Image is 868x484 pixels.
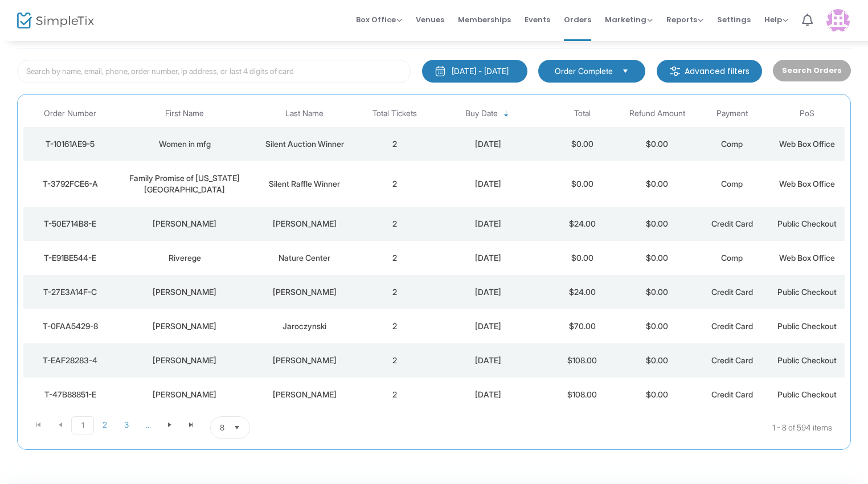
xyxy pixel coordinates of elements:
[452,65,509,77] div: [DATE] - [DATE]
[711,287,753,297] span: Credit Card
[255,138,354,150] div: Silent Auction Winner
[229,417,245,438] button: Select
[435,218,542,229] div: 8/20/2025
[357,343,432,378] td: 2
[120,389,249,400] div: Corinne
[779,179,835,188] span: Web Box Office
[544,161,620,207] td: $0.00
[94,416,116,433] span: Page 2
[544,275,620,309] td: $24.00
[17,60,411,83] input: Search by name, email, phone, order number, ip address, or last 4 digits of card
[120,173,249,195] div: Family Promise of Washington County
[159,416,181,433] span: Go to the next page
[255,389,354,400] div: Norman
[620,378,695,412] td: $0.00
[657,60,762,83] m-button: Advanced filters
[525,5,550,34] span: Events
[137,416,159,433] span: Page 4
[544,378,620,412] td: $108.00
[26,252,114,264] div: T-E91BE544-E
[620,309,695,343] td: $0.00
[777,355,837,365] span: Public Checkout
[26,178,114,190] div: T-3792FCE6-A
[357,378,432,412] td: 2
[220,422,224,433] span: 8
[544,100,620,127] th: Total
[716,109,748,118] span: Payment
[777,287,837,297] span: Public Checkout
[777,219,837,228] span: Public Checkout
[23,100,845,412] div: Data table
[187,420,196,429] span: Go to the last page
[717,5,751,34] span: Settings
[544,207,620,241] td: $24.00
[721,139,743,149] span: Comp
[255,321,354,332] div: Jaroczynski
[435,252,542,264] div: 8/20/2025
[357,161,432,207] td: 2
[669,65,681,77] img: filter
[363,416,832,439] kendo-pager-info: 1 - 8 of 594 items
[544,241,620,275] td: $0.00
[779,139,835,149] span: Web Box Office
[120,355,249,366] div: Tom
[435,355,542,366] div: 8/20/2025
[620,275,695,309] td: $0.00
[777,321,837,331] span: Public Checkout
[620,100,695,127] th: Refund Amount
[71,416,94,434] span: Page 1
[357,100,432,127] th: Total Tickets
[165,420,174,429] span: Go to the next page
[357,241,432,275] td: 2
[120,321,249,332] div: Deborah
[711,389,753,399] span: Credit Card
[357,207,432,241] td: 2
[120,218,249,229] div: Natalia
[620,241,695,275] td: $0.00
[357,127,432,161] td: 2
[666,14,703,25] span: Reports
[620,343,695,378] td: $0.00
[120,138,249,150] div: Women in mfg
[764,14,788,25] span: Help
[721,179,743,188] span: Comp
[502,109,511,118] span: Sortable
[435,178,542,190] div: 8/20/2025
[620,127,695,161] td: $0.00
[26,321,114,332] div: T-0FAA5429-8
[356,14,402,25] span: Box Office
[255,218,354,229] div: Nemirovski
[465,109,498,118] span: Buy Date
[617,65,633,77] button: Select
[544,343,620,378] td: $108.00
[779,253,835,262] span: Web Box Office
[435,321,542,332] div: 8/20/2025
[181,416,202,433] span: Go to the last page
[416,5,444,34] span: Venues
[285,109,324,118] span: Last Name
[26,355,114,366] div: T-EAF28283-4
[357,309,432,343] td: 2
[800,109,814,118] span: PoS
[544,127,620,161] td: $0.00
[544,309,620,343] td: $70.00
[357,275,432,309] td: 2
[26,138,114,150] div: T-10161AE9-5
[120,252,249,264] div: Riverege
[255,286,354,298] div: Bruns
[165,109,204,118] span: First Name
[458,5,511,34] span: Memberships
[120,286,249,298] div: Chris
[564,5,591,34] span: Orders
[435,389,542,400] div: 8/20/2025
[711,355,753,365] span: Credit Card
[711,219,753,228] span: Credit Card
[435,286,542,298] div: 8/20/2025
[26,218,114,229] div: T-50E714B8-E
[777,389,837,399] span: Public Checkout
[605,14,653,25] span: Marketing
[422,60,527,83] button: [DATE] - [DATE]
[26,389,114,400] div: T-47B88851-E
[721,253,743,262] span: Comp
[435,138,542,150] div: 8/20/2025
